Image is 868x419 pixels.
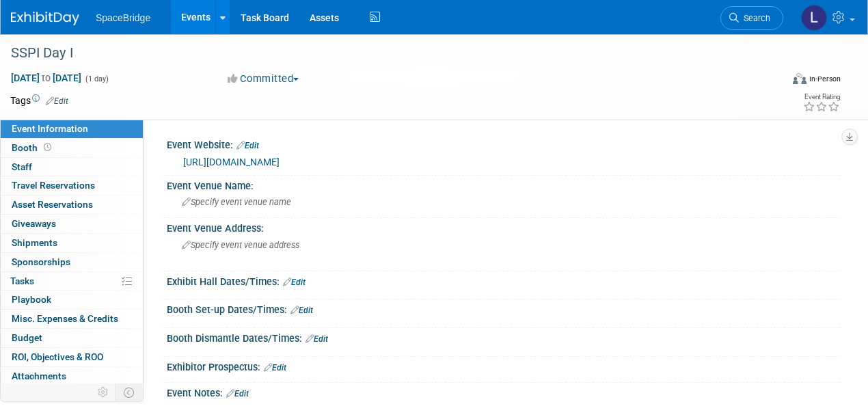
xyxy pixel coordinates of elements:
span: Misc. Expenses & Credits [12,313,118,324]
span: Asset Reservations [12,199,93,210]
span: Booth [12,142,54,153]
span: Sponsorships [12,256,70,267]
a: Search [720,6,783,30]
span: Specify event venue address [182,240,299,250]
a: Edit [290,306,313,315]
span: Booth not reserved yet [41,142,54,152]
img: ExhibitDay [11,12,79,25]
span: ROI, Objectives & ROO [12,351,103,362]
div: Event Notes: [167,383,841,401]
a: ROI, Objectives & ROO [1,348,143,366]
span: Budget [12,332,42,343]
a: Edit [46,96,68,106]
a: Staff [1,158,143,176]
div: SSPI Day I [6,41,770,66]
a: Event Information [1,120,143,138]
span: Attachments [12,370,66,381]
div: Booth Dismantle Dates/Times: [167,328,841,346]
a: Edit [306,334,328,344]
img: Luminita Oprescu [801,5,827,31]
a: Asset Reservations [1,195,143,214]
div: Event Venue Name: [167,176,841,193]
td: Personalize Event Tab Strip [92,383,116,401]
a: Giveaways [1,215,143,233]
a: Tasks [1,272,143,290]
span: Specify event venue name [182,197,291,207]
span: Giveaways [12,218,56,229]
button: Committed [223,72,304,86]
span: SpaceBridge [96,12,150,23]
a: Booth [1,139,143,157]
a: Edit [226,389,249,398]
a: Playbook [1,290,143,309]
span: Search [739,13,770,23]
span: Staff [12,161,32,172]
a: Misc. Expenses & Credits [1,310,143,328]
span: Travel Reservations [12,180,95,191]
span: Shipments [12,237,57,248]
div: In-Person [809,74,841,84]
a: Travel Reservations [1,176,143,195]
td: Toggle Event Tabs [116,383,144,401]
a: Edit [264,363,286,373]
span: Tasks [10,275,34,286]
div: Exhibitor Prospectus: [167,357,841,375]
div: Exhibit Hall Dates/Times: [167,271,841,289]
span: to [40,72,53,83]
a: Sponsorships [1,253,143,271]
a: Shipments [1,234,143,252]
span: [DATE] [DATE] [10,72,82,84]
div: Event Rating [803,94,840,100]
span: Playbook [12,294,51,305]
img: Format-Inperson.png [793,73,806,84]
a: [URL][DOMAIN_NAME] [183,157,280,167]
a: Edit [236,141,259,150]
td: Tags [10,94,68,107]
div: Booth Set-up Dates/Times: [167,299,841,317]
div: Event Website: [167,135,841,152]
a: Budget [1,329,143,347]
a: Edit [283,278,306,287]
span: (1 day) [84,75,109,83]
div: Event Venue Address: [167,218,841,235]
a: Attachments [1,367,143,386]
div: Event Format [720,71,841,92]
span: Event Information [12,123,88,134]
